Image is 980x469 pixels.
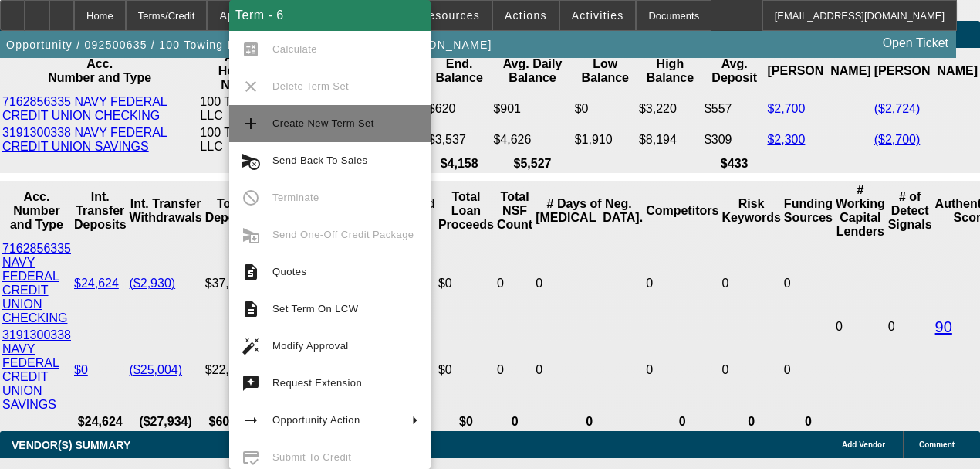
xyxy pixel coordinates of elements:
button: Activities [560,1,636,30]
th: $5,527 [492,156,572,172]
mat-icon: request_quote [242,263,260,281]
th: 0 [783,414,833,430]
th: Int. Transfer Deposits [73,182,127,240]
span: Resources [420,9,480,22]
td: 0 [645,241,719,326]
th: # Working Capital Lenders [835,182,886,240]
th: $4,158 [427,156,492,172]
a: ($2,724) [874,102,921,115]
td: $0 [438,241,495,326]
span: Set Term On LCW [272,303,358,314]
td: 0 [721,328,781,413]
a: 7162856335 NAVY FEDERAL CREDIT UNION CHECKING [2,242,71,325]
th: Competitors [645,182,719,240]
td: $4,626 [492,125,572,155]
th: High Balance [638,49,702,93]
mat-icon: auto_fix_high [242,337,260,355]
span: VENDOR(S) SUMMARY [12,439,130,451]
mat-icon: add [242,114,260,133]
td: $8,194 [638,125,702,155]
a: ($2,930) [130,277,176,290]
span: Comment [919,440,955,449]
a: $2,300 [767,133,805,146]
th: Sum of the Total NSF Count and Total Overdraft Fee Count from Ocrolus [496,182,533,240]
th: ($27,934) [129,414,203,430]
th: End. Balance [427,49,492,93]
th: 0 [496,414,533,430]
mat-icon: description [242,300,260,318]
th: $60,830 [204,414,259,430]
a: Open Ticket [877,30,955,56]
td: 0 [721,241,781,326]
td: $557 [704,94,765,124]
th: Total Loan Proceeds [438,182,495,240]
td: 0 [887,241,933,413]
td: 100 TOWING LLC [199,94,275,124]
td: 0 [535,241,644,326]
td: 0 [496,328,533,413]
th: 0 [721,414,781,430]
td: $3,537 [427,125,492,155]
mat-icon: arrow_right_alt [242,411,260,430]
td: $0 [574,94,637,124]
td: $3,220 [638,94,702,124]
th: Acc. Holder Name [199,49,275,93]
a: 3191300338 NAVY FEDERAL CREDIT UNION SAVINGS [2,126,167,153]
td: 100 TOWING LLC [199,125,275,155]
span: Quotes [272,266,306,277]
td: 0 [783,241,833,326]
a: ($2,700) [874,133,921,146]
button: Application [208,1,294,30]
th: Avg. Deposit [704,49,765,93]
button: Actions [493,1,559,30]
td: 0 [783,328,833,413]
span: Create New Term Set [272,117,374,129]
span: Opportunity Action [272,414,360,426]
span: Actions [505,9,547,22]
a: 3191300338 NAVY FEDERAL CREDIT UNION SAVINGS [2,328,71,411]
th: 0 [535,414,644,430]
span: Send Back To Sales [272,155,367,166]
mat-icon: try [242,374,260,393]
th: # of Detect Signals [887,182,933,240]
th: 0 [645,414,719,430]
a: 90 [935,318,952,335]
th: [PERSON_NAME] [874,49,978,93]
span: Add Vendor [842,440,885,449]
span: Activities [572,9,624,22]
th: Int. Transfer Withdrawals [129,182,203,240]
th: [PERSON_NAME] [766,49,871,93]
th: $433 [704,156,765,172]
th: Acc. Number and Type [2,49,198,93]
a: $2,700 [767,102,805,115]
th: Avg. Daily Balance [492,49,572,93]
td: $1,910 [574,125,637,155]
th: $24,624 [73,414,127,430]
span: Opportunity / 092500635 / 100 Towing LLC / [GEOGRAPHIC_DATA][PERSON_NAME] [6,39,492,51]
td: 0 [496,241,533,326]
th: $0 [438,414,495,430]
span: 0 [836,320,843,333]
a: $24,624 [74,277,119,290]
td: $309 [704,125,765,155]
a: ($25,004) [130,363,183,376]
span: Request Extension [272,377,362,389]
span: Modify Approval [272,340,349,352]
a: $0 [74,363,88,376]
a: 7162856335 NAVY FEDERAL CREDIT UNION CHECKING [2,95,167,122]
td: $901 [492,94,572,124]
th: Total Deposits [204,182,259,240]
th: # Days of Neg. [MEDICAL_DATA]. [535,182,644,240]
td: $37,910 [204,241,259,326]
td: $620 [427,94,492,124]
button: Resources [408,1,492,30]
th: Low Balance [574,49,637,93]
td: 0 [535,328,644,413]
th: Funding Sources [783,182,833,240]
span: Application [219,9,282,22]
td: 0 [645,328,719,413]
td: $22,920 [204,328,259,413]
mat-icon: cancel_schedule_send [242,151,260,170]
th: Acc. Number and Type [2,182,72,240]
th: Risk Keywords [721,182,781,240]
